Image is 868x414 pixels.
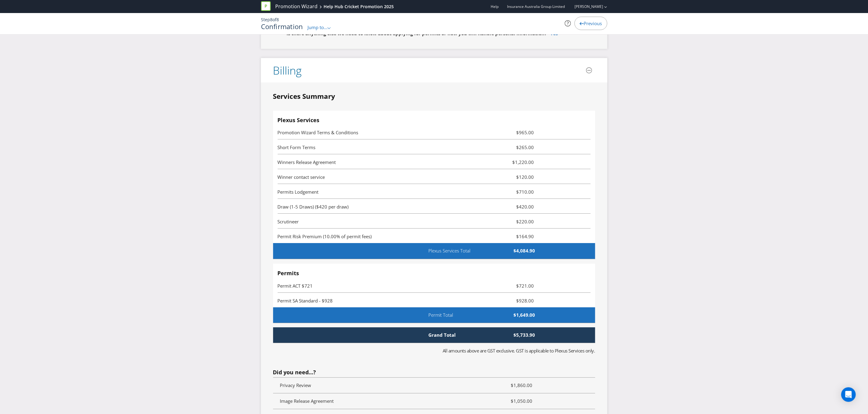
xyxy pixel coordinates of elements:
[507,4,565,9] span: Insurance Australia Group Limited
[324,4,394,10] div: Help Hub Cricket Promotion 2025
[278,204,349,210] span: Draw (1-5 Draws) ($420 per draw)
[278,189,319,195] span: Permits Lodgement
[486,144,538,151] span: $265.00
[261,17,270,22] span: Step
[273,369,595,376] h4: Did you need...?
[278,144,316,150] span: Short Form Terms
[278,129,359,135] span: Promotion Wizard Terms & Conditions
[486,188,538,195] span: $710.00
[278,219,299,225] span: Scrutineer
[273,65,302,77] h3: Billing
[280,398,334,404] span: Image Release Agreement
[841,387,856,402] div: Open Intercom Messenger
[270,17,273,22] span: 8
[491,4,499,9] a: Help
[275,3,317,10] a: Promotion Wizard
[278,270,591,276] h4: Permits
[584,20,602,26] span: Previous
[278,283,313,289] span: Permit ACT $721
[486,282,538,289] span: $721.00
[486,159,538,166] span: $1,220.00
[470,312,540,318] span: $1,649.00
[486,173,538,181] span: $120.00
[493,248,540,254] span: $4,084.90
[424,248,493,254] span: Plexus Services Total
[424,312,470,318] span: Permit Total
[485,397,537,405] span: $1,050.00
[278,174,325,180] span: Winner contact service
[278,298,333,304] span: Permit SA Standard - $928
[569,4,603,9] a: [PERSON_NAME]
[261,23,303,30] h1: Confirmation
[470,332,540,338] span: $5,733.90
[278,159,336,165] span: Winners Release Agreement
[443,348,595,354] span: All amounts above are GST exclusive. GST is applicable to Plexus Services only.
[273,92,335,101] legend: Services Summary
[486,297,538,304] span: $928.00
[486,129,538,136] span: $965.00
[486,218,538,225] span: $220.00
[486,203,538,210] span: $420.00
[278,117,591,123] h4: Plexus Services
[424,332,470,338] span: Grand Total
[278,233,372,239] span: Permit Risk Premium (10.00% of permit fees)
[485,382,537,389] span: $1,860.00
[486,233,538,240] span: $164.90
[307,24,328,30] span: Jump to...
[273,17,276,22] span: of
[276,17,279,22] span: 8
[280,382,311,388] span: Privacy Review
